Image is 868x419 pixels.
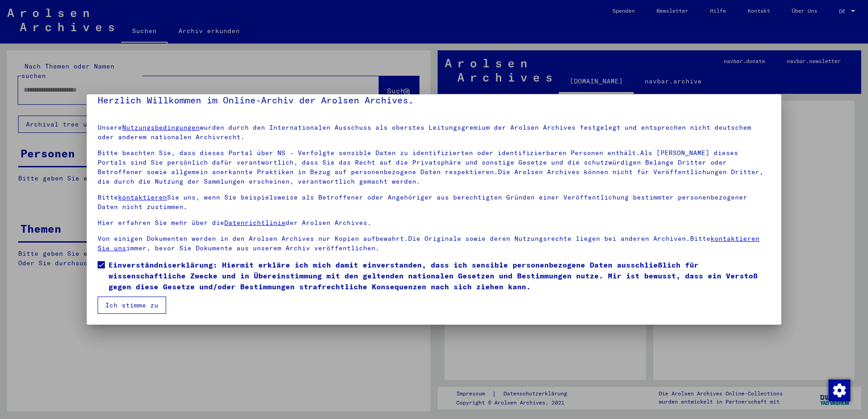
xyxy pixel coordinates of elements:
p: Unsere wurden durch den Internationalen Ausschuss als oberstes Leitungsgremium der Arolsen Archiv... [98,123,770,142]
span: Einverständniserklärung: Hiermit erkläre ich mich damit einverstanden, dass ich sensible personen... [108,259,770,292]
h5: Herzlich Willkommen im Online-Archiv der Arolsen Archives. [98,93,770,107]
p: Hier erfahren Sie mehr über die der Arolsen Archives. [98,218,770,228]
img: Zustimmung ändern [829,380,850,401]
p: Bitte beachten Sie, dass dieses Portal über NS - Verfolgte sensible Daten zu identifizierten oder... [98,148,770,186]
a: Nutzungsbedingungen [122,123,200,132]
a: kontaktieren [118,193,167,201]
p: Bitte Sie uns, wenn Sie beispielsweise als Betroffener oder Angehöriger aus berechtigten Gründen ... [98,193,770,212]
p: Von einigen Dokumenten werden in den Arolsen Archives nur Kopien aufbewahrt.Die Originale sowie d... [98,234,770,253]
a: kontaktieren Sie uns [98,234,759,252]
button: Ich stimme zu [98,297,166,314]
a: Datenrichtlinie [224,219,286,227]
